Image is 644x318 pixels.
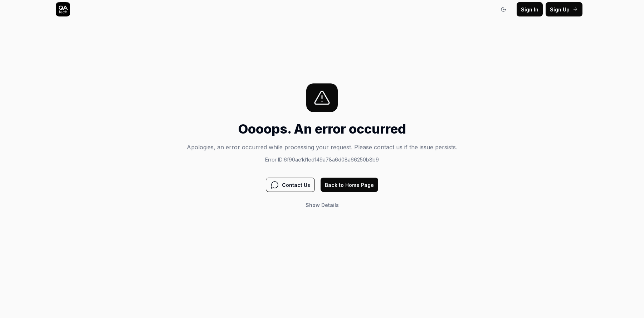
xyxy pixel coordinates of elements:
[517,2,543,16] button: Sign In
[546,2,582,16] button: Sign Up
[550,6,570,13] span: Sign Up
[266,178,315,192] button: Contact Us
[521,6,538,13] span: Sign In
[321,202,339,208] span: Details
[187,143,457,151] p: Apologies, an error occurred while processing your request. Please contact us if the issue persists.
[187,119,457,139] h1: Oooops. An error occurred
[306,202,320,208] span: Show
[187,156,457,163] p: Error ID: 6f90ae1d1ed149a78a6d08a66250b8b9
[301,198,343,212] button: Show Details
[321,178,378,192] button: Back to Home Page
